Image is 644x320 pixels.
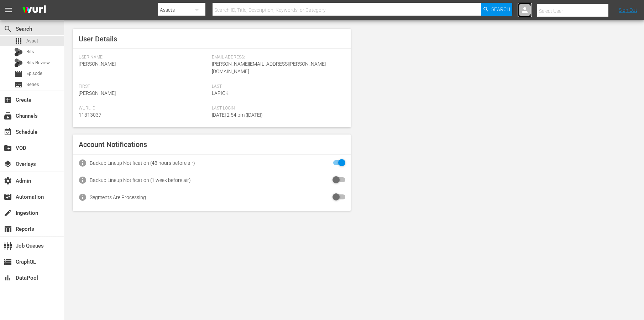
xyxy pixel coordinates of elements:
[14,37,23,45] span: Asset
[4,112,12,120] span: Channels
[26,81,39,88] span: Series
[79,112,101,118] span: 11313037
[90,194,146,200] div: Segments Are Processing
[78,193,87,202] span: info
[14,48,23,56] div: Bits
[17,2,51,19] img: ans4CAIJ8jUAAAAAAAAAAAAAAAAAAAAAAAAgQb4GAAAAAAAAAAAAAAAAAAAAAAAAJMjXAAAAAAAAAAAAAAAAAAAAAAAAgAT5G...
[79,106,208,111] span: Wurl Id
[212,55,341,60] span: Email Address:
[491,3,510,16] span: Search
[79,35,117,43] span: User Details
[212,106,341,111] span: Last Login
[79,55,208,60] span: User Name:
[78,176,87,184] span: info
[79,90,116,96] span: [PERSON_NAME]
[4,242,12,250] span: Job Queues
[4,193,12,201] span: Automation
[79,61,116,67] span: [PERSON_NAME]
[79,84,208,90] span: First
[14,59,23,67] div: Bits Review
[90,177,191,183] div: Backup Lineup Notification (1 week before air)
[4,209,12,217] span: Ingestion
[212,61,326,74] span: [PERSON_NAME][EMAIL_ADDRESS][PERSON_NAME][DOMAIN_NAME]
[78,159,87,167] span: info
[4,258,12,266] span: GraphQL
[14,80,23,89] span: Series
[4,6,13,14] span: menu
[481,3,512,16] button: Search
[90,160,195,166] div: Backup Lineup Notification (48 hours before air)
[79,140,147,149] span: Account Notifications
[4,25,12,33] span: Search
[14,70,23,78] span: Episode
[4,128,12,136] span: Schedule
[4,96,12,104] span: Create
[26,48,34,55] span: Bits
[4,160,12,168] span: Overlays
[4,225,12,233] span: Reports
[26,70,42,77] span: Episode
[4,144,12,152] span: VOD
[26,59,50,66] span: Bits Review
[212,112,263,118] span: [DATE] 2:54 pm ([DATE])
[26,37,38,45] span: Asset
[4,274,12,282] span: DataPool
[212,84,341,90] span: Last
[212,90,229,96] span: Lapick
[4,177,12,185] span: Admin
[619,7,637,13] a: Sign Out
